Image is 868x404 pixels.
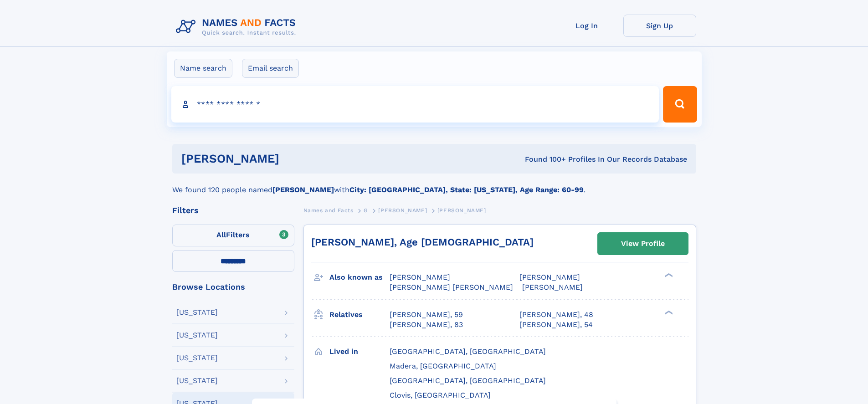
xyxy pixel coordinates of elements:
[519,273,580,281] span: [PERSON_NAME]
[663,309,673,315] div: ❯
[172,174,696,195] div: We found 120 people named with .
[329,270,390,285] h3: Also known as
[311,236,534,248] a: [PERSON_NAME], Age [DEMOGRAPHIC_DATA]
[172,225,294,246] label: Filters
[402,154,687,164] div: Found 100+ Profiles In Our Records Database
[171,86,659,123] input: search input
[390,376,546,385] span: [GEOGRAPHIC_DATA], [GEOGRAPHIC_DATA]
[176,354,218,362] div: [US_STATE]
[242,59,299,78] label: Email search
[364,207,368,214] span: G
[390,347,546,356] span: [GEOGRAPHIC_DATA], [GEOGRAPHIC_DATA]
[216,230,226,239] span: All
[550,15,623,37] a: Log In
[176,377,218,384] div: [US_STATE]
[172,15,303,39] img: Logo Names and Facts
[174,59,232,78] label: Name search
[390,283,513,291] span: [PERSON_NAME] [PERSON_NAME]
[272,185,334,194] b: [PERSON_NAME]
[522,283,583,291] span: [PERSON_NAME]
[329,344,390,359] h3: Lived in
[390,391,491,399] span: Clovis, [GEOGRAPHIC_DATA]
[181,153,402,164] h1: [PERSON_NAME]
[519,310,593,320] a: [PERSON_NAME], 48
[390,362,496,370] span: Madera, [GEOGRAPHIC_DATA]
[390,273,450,281] span: [PERSON_NAME]
[390,320,463,330] a: [PERSON_NAME], 83
[621,233,665,254] div: View Profile
[364,205,368,216] a: G
[176,332,218,339] div: [US_STATE]
[172,283,294,291] div: Browse Locations
[303,205,354,216] a: Names and Facts
[663,86,697,123] button: Search Button
[390,310,463,320] a: [PERSON_NAME], 59
[598,233,688,255] a: View Profile
[437,207,486,214] span: [PERSON_NAME]
[329,307,390,322] h3: Relatives
[172,206,294,215] div: Filters
[378,205,427,216] a: [PERSON_NAME]
[176,309,218,316] div: [US_STATE]
[378,207,427,214] span: [PERSON_NAME]
[519,320,593,330] a: [PERSON_NAME], 54
[663,272,673,278] div: ❯
[349,185,584,194] b: City: [GEOGRAPHIC_DATA], State: [US_STATE], Age Range: 60-99
[623,15,696,37] a: Sign Up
